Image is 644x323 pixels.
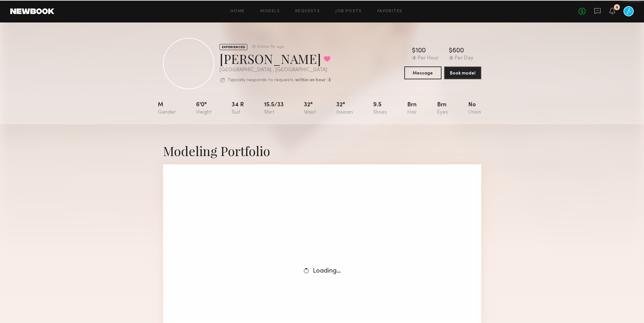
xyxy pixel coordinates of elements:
[412,48,416,54] div: $
[230,9,245,13] a: Home
[295,78,326,83] b: within an hour
[452,48,464,54] div: 600
[468,102,481,115] div: No
[313,268,341,274] span: Loading…
[260,9,280,13] a: Models
[304,102,316,115] div: 32"
[437,102,448,115] div: Brn
[264,102,284,115] div: 15.5/33
[219,67,332,73] div: [GEOGRAPHIC_DATA] , [GEOGRAPHIC_DATA]
[228,78,294,83] p: Typically responds to requests
[616,6,618,9] div: 6
[404,66,442,79] button: Message
[295,9,320,13] a: Requests
[196,102,211,115] div: 6'0"
[232,102,244,115] div: 34 r
[455,56,473,61] div: Per Day
[336,102,353,115] div: 32"
[163,142,481,159] div: Modeling Portfolio
[418,56,439,61] div: Per Hour
[257,45,284,49] div: Online 7hr ago
[219,50,332,67] div: [PERSON_NAME]
[444,66,481,79] button: Book model
[377,9,403,13] a: Favorites
[407,102,417,115] div: Brn
[416,48,426,54] div: 100
[373,102,387,115] div: 9.5
[219,44,247,50] div: EXPERIENCED
[335,9,362,13] a: Job Posts
[158,102,176,115] div: M
[449,48,452,54] div: $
